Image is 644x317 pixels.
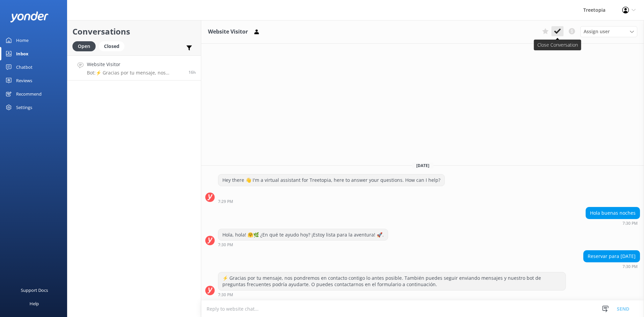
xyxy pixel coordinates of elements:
[16,101,32,114] div: Settings
[208,28,248,36] h3: Website Visitor
[580,26,637,37] div: Assign User
[583,264,640,269] div: Oct 05 2025 07:30pm (UTC -06:00) America/Mexico_City
[584,28,610,35] span: Assign user
[218,174,444,186] div: Hey there 👋 I'm a virtual assistant for Treetopia, here to answer your questions. How can I help?
[16,74,32,87] div: Reviews
[623,265,638,269] strong: 7:30 PM
[72,41,96,51] div: Open
[99,42,128,50] a: Closed
[586,207,640,219] div: Hola buenas noches
[218,272,566,290] div: ⚡ Gracias por tu mensaje, nos pondremos en contacto contigo lo antes posible. También puedes segu...
[16,34,29,47] div: Home
[72,25,196,38] h2: Conversations
[218,292,566,297] div: Oct 05 2025 07:30pm (UTC -06:00) America/Mexico_City
[16,47,29,60] div: Inbox
[412,163,433,168] span: [DATE]
[586,221,640,225] div: Oct 05 2025 07:30pm (UTC -06:00) America/Mexico_City
[87,70,183,76] p: Bot: ⚡ Gracias por tu mensaje, nos pondremos en contacto contigo lo antes posible. También puedes...
[67,55,201,81] a: Website VisitorBot:⚡ Gracias por tu mensaje, nos pondremos en contacto contigo lo antes posible. ...
[87,61,183,68] h4: Website Visitor
[21,283,48,297] div: Support Docs
[218,199,445,204] div: Oct 05 2025 07:29pm (UTC -06:00) America/Mexico_City
[189,69,196,75] span: Oct 05 2025 07:30pm (UTC -06:00) America/Mexico_City
[16,60,33,74] div: Chatbot
[218,200,233,204] strong: 7:29 PM
[10,11,49,22] img: yonder-white-logo.png
[623,221,638,225] strong: 7:30 PM
[99,41,124,51] div: Closed
[218,293,233,297] strong: 7:30 PM
[584,251,640,262] div: Reservar para [DATE]
[30,297,39,310] div: Help
[72,42,99,50] a: Open
[218,242,388,247] div: Oct 05 2025 07:30pm (UTC -06:00) America/Mexico_City
[218,229,388,241] div: Hola, hola! 🤗🌿 ¿En qué te ayudo hoy? ¡Estoy lista para la aventura! 🚀.
[218,243,233,247] strong: 7:30 PM
[16,87,42,101] div: Recommend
